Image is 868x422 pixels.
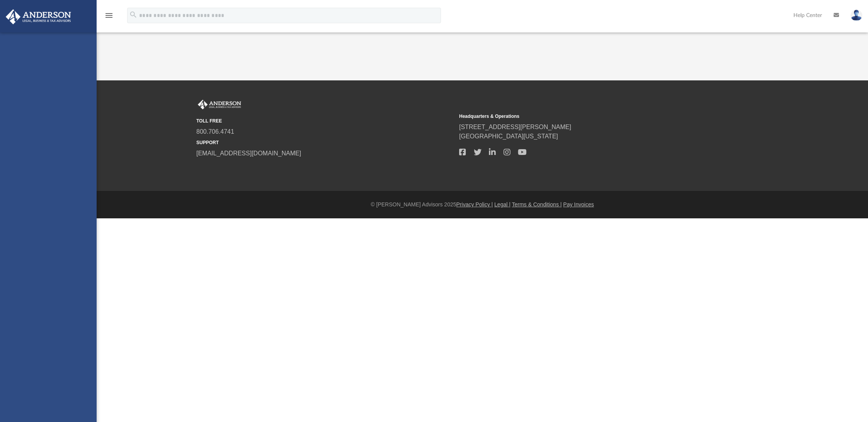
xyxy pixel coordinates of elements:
[494,201,511,208] a: Legal |
[456,201,493,208] a: Privacy Policy |
[459,133,558,140] a: [GEOGRAPHIC_DATA][US_STATE]
[851,10,862,21] img: User Pic
[196,139,454,146] small: SUPPORT
[196,128,234,135] a: 800.706.4741
[196,100,243,110] img: Anderson Advisors Platinum Portal
[97,201,868,209] div: © [PERSON_NAME] Advisors 2025
[3,9,73,24] img: Anderson Advisors Platinum Portal
[129,10,138,19] i: search
[563,201,594,208] a: Pay Invoices
[459,124,571,130] a: [STREET_ADDRESS][PERSON_NAME]
[196,117,454,124] small: TOLL FREE
[459,113,717,120] small: Headquarters & Operations
[104,11,114,20] i: menu
[104,15,114,20] a: menu
[196,150,301,157] a: [EMAIL_ADDRESS][DOMAIN_NAME]
[512,201,562,208] a: Terms & Conditions |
